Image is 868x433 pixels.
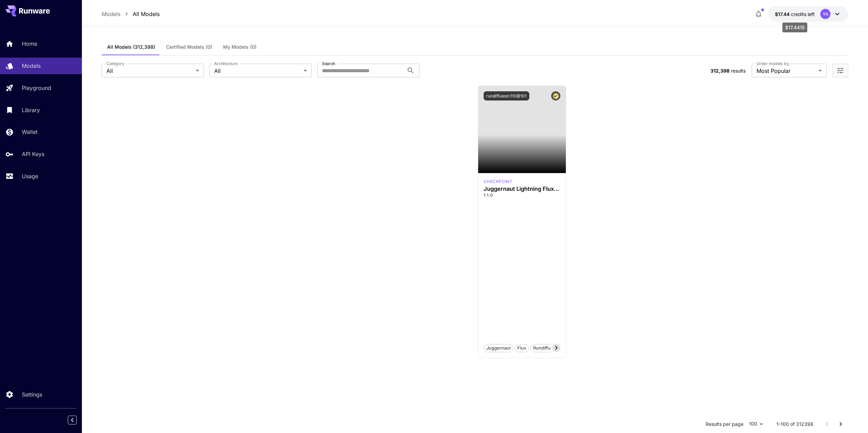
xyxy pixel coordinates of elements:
[746,419,765,429] div: 100
[756,67,816,75] span: Most Popular
[791,11,815,17] span: credits left
[836,66,844,75] button: Open more filters
[515,343,529,352] button: flux
[484,179,513,185] p: checkpoint
[484,186,561,192] h3: Juggernaut Lightning Flux by RunDiffusion
[102,10,160,18] nav: breadcrumb
[166,44,212,50] span: Certified Models (0)
[22,62,41,70] p: Models
[706,421,744,428] p: Results per page
[484,179,513,185] div: FLUX.1 D
[731,68,746,74] span: results
[22,128,38,136] p: Wallet
[484,91,529,100] button: rundiffusion:110@101
[322,61,335,66] label: Search
[22,106,40,114] p: Library
[710,68,730,74] span: 312,398
[484,345,513,352] span: juggernaut
[775,11,791,17] span: $17.44
[551,91,560,100] button: Certified Model – Vetted for best performance and includes a commercial license.
[106,61,124,66] label: Category
[223,44,256,50] span: My Models (0)
[106,67,193,75] span: All
[22,390,42,399] p: Settings
[68,416,77,424] button: Collapse sidebar
[820,9,830,19] div: YA
[484,192,561,198] p: 1.1.0
[775,11,815,18] div: $17.4415
[515,345,529,352] span: flux
[782,22,807,32] div: $17.4415
[22,172,38,180] p: Usage
[22,150,44,158] p: API Keys
[22,40,37,48] p: Home
[834,417,848,431] button: Go to next page
[531,345,562,352] span: rundiffusion
[73,414,82,426] div: Collapse sidebar
[102,10,120,18] a: Models
[776,421,813,428] p: 1–100 of 312398
[768,6,848,22] button: $17.4415YA
[133,10,160,18] a: All Models
[214,67,301,75] span: All
[530,343,562,352] button: rundiffusion
[756,61,789,66] label: Order models by
[214,61,237,66] label: Architecture
[107,44,155,50] span: All Models (312,398)
[22,84,51,92] p: Playground
[484,343,513,352] button: juggernaut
